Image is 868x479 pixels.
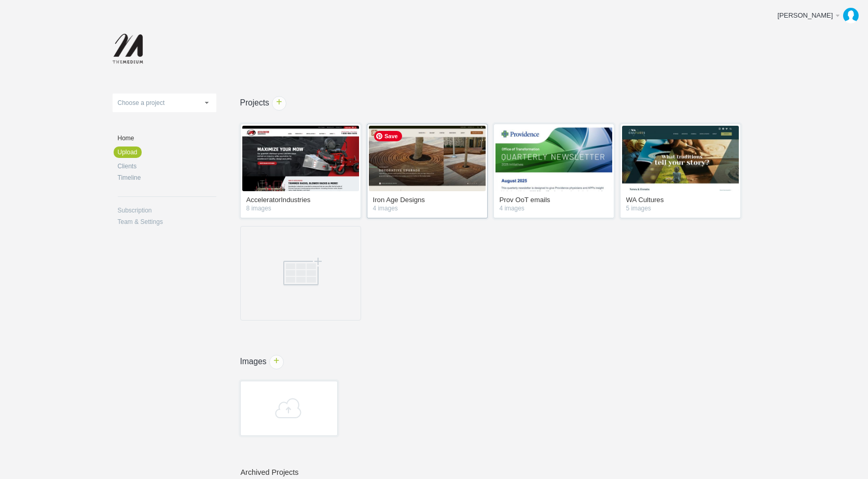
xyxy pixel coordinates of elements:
[500,206,608,212] em: 4 images
[118,219,216,225] a: Team & Settings
[241,469,771,476] h3: Archived Projects
[118,135,216,141] a: Home
[114,147,142,158] a: Upload
[118,175,216,181] a: Timeline
[777,10,834,21] div: [PERSON_NAME]
[374,131,402,141] span: Save
[246,206,355,212] em: 8 images
[216,99,770,107] h1: Projects
[369,126,486,191] img: themediumnet_s6lncw_thumb.jpg
[240,226,361,321] a: Drag an image here or click to create a new project
[626,196,735,206] a: WA Cultures
[272,97,286,110] span: +
[246,196,355,206] a: AcceleratorIndustries
[622,126,739,191] img: themediumnet_vmik8s_v3_thumb.jpg
[242,126,359,191] img: themediumnet_pfyked_v2_thumb.jpg
[270,355,283,369] span: +
[118,207,216,214] a: Subscription
[373,196,481,206] a: Iron Age Designs
[272,96,286,111] a: +
[240,381,338,436] a: Add images to start creating projects & clients
[769,5,863,26] a: [PERSON_NAME]
[269,355,284,369] a: +
[495,126,612,191] img: themediumnet_oo84e4_thumb.jpg
[373,206,481,212] em: 4 images
[216,357,770,366] h1: Images
[843,8,859,23] img: b09a0dd3583d81e2af5e31b265721212
[113,34,145,65] img: themediumnet-logo_20140702131735.png
[118,99,165,107] span: Choose a project
[626,206,735,212] em: 5 images
[500,196,608,206] a: Prov OoT emails
[118,163,216,169] a: Clients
